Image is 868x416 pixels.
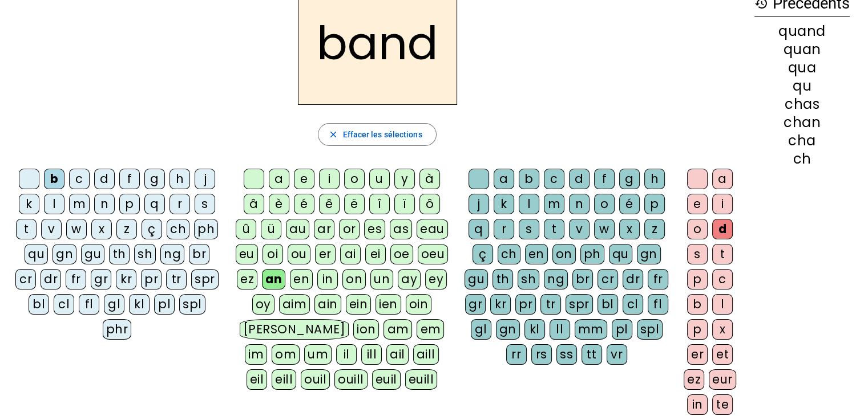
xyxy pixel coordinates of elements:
[116,219,137,239] div: z
[129,294,150,315] div: kl
[712,194,733,214] div: i
[687,269,708,289] div: p
[644,194,665,214] div: p
[469,194,489,214] div: j
[712,269,733,289] div: c
[240,319,349,340] div: [PERSON_NAME]
[390,219,412,239] div: as
[754,97,850,111] div: chas
[518,269,539,289] div: sh
[294,194,314,214] div: é
[552,244,576,264] div: on
[648,294,668,315] div: fl
[44,194,64,214] div: l
[336,344,357,365] div: il
[398,269,421,289] div: ay
[244,194,264,214] div: â
[252,294,274,315] div: oy
[237,269,257,289] div: ez
[279,294,310,315] div: aim
[687,344,708,365] div: er
[372,369,401,390] div: euil
[353,319,380,340] div: ion
[317,269,338,289] div: in
[369,194,390,214] div: î
[342,269,366,289] div: on
[524,319,545,340] div: kl
[41,219,62,239] div: v
[344,194,365,214] div: ë
[166,269,187,289] div: tr
[319,169,340,189] div: i
[16,219,37,239] div: t
[712,394,733,415] div: te
[687,394,708,415] div: in
[712,344,733,365] div: et
[29,294,49,315] div: bl
[712,294,733,315] div: l
[687,244,708,264] div: s
[390,244,413,264] div: oe
[94,169,115,189] div: d
[754,79,850,93] div: qu
[544,169,564,189] div: c
[342,128,422,141] span: Effacer les sélections
[269,169,289,189] div: a
[236,244,258,264] div: eu
[544,219,564,239] div: t
[179,294,205,315] div: spl
[754,43,850,56] div: quan
[494,219,514,239] div: r
[386,344,409,365] div: ail
[103,319,132,340] div: phr
[550,319,570,340] div: ll
[406,294,432,315] div: oin
[340,244,361,264] div: ai
[142,219,162,239] div: ç
[290,269,313,289] div: en
[619,169,640,189] div: g
[301,369,330,390] div: ouil
[417,219,448,239] div: eau
[195,169,215,189] div: j
[53,244,76,264] div: gn
[687,219,708,239] div: o
[272,369,296,390] div: eill
[394,194,415,214] div: ï
[637,244,661,264] div: gn
[54,294,74,315] div: cl
[425,269,447,289] div: ey
[569,169,590,189] div: d
[370,269,393,289] div: un
[119,169,140,189] div: f
[687,194,708,214] div: e
[569,219,590,239] div: v
[687,294,708,315] div: b
[525,244,548,264] div: en
[328,129,338,140] mat-icon: close
[365,244,386,264] div: ei
[361,344,382,365] div: ill
[519,219,539,239] div: s
[712,169,733,189] div: a
[619,219,640,239] div: x
[544,269,568,289] div: ng
[531,344,552,365] div: rs
[194,219,218,239] div: ph
[134,244,156,264] div: sh
[44,169,64,189] div: b
[66,269,86,289] div: fr
[754,134,850,148] div: cha
[288,244,310,264] div: ou
[94,194,115,214] div: n
[597,269,618,289] div: cr
[81,244,104,264] div: gu
[712,244,733,264] div: t
[269,194,289,214] div: è
[623,269,643,289] div: dr
[91,269,111,289] div: gr
[262,269,285,289] div: an
[515,294,536,315] div: pr
[417,319,444,340] div: em
[648,269,668,289] div: fr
